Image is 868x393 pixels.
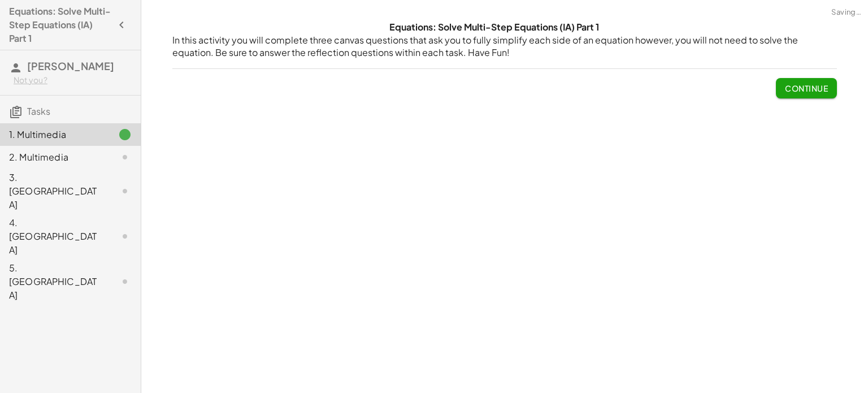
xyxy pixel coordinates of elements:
[389,21,599,33] strong: Equations: Solve Multi-Step Equations (IA) Part 1
[118,230,132,243] i: Task not started.
[9,216,100,257] div: 4. [GEOGRAPHIC_DATA]
[831,7,861,18] span: Saving…
[9,261,100,302] div: 5. [GEOGRAPHIC_DATA]
[785,83,828,93] span: Continue
[776,78,837,98] button: Continue
[9,5,111,45] h4: Equations: Solve Multi-Step Equations (IA) Part 1
[118,150,132,164] i: Task not started.
[118,128,132,141] i: Task finished.
[27,105,50,117] span: Tasks
[27,59,114,72] span: [PERSON_NAME]
[118,184,132,198] i: Task not started.
[172,34,837,59] p: In this activity you will complete three canvas questions that ask you to fully simplify each sid...
[118,275,132,288] i: Task not started.
[9,171,100,211] div: 3. [GEOGRAPHIC_DATA]
[9,150,100,164] div: 2. Multimedia
[9,128,100,141] div: 1. Multimedia
[14,75,132,86] div: Not you?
